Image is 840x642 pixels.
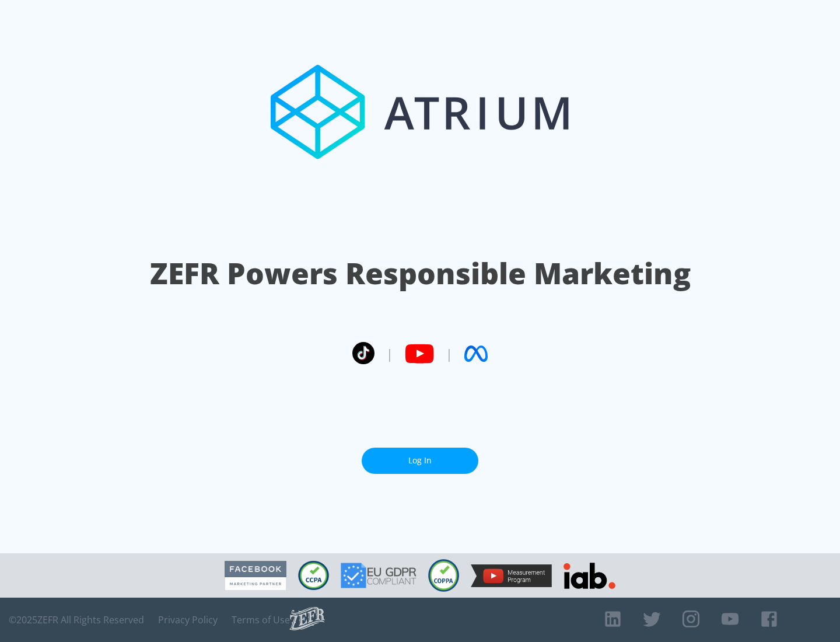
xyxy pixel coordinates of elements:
span: © 2025 ZEFR All Rights Reserved [9,614,144,626]
span: | [446,345,453,362]
img: Facebook Marketing Partner [225,561,286,591]
a: Privacy Policy [158,614,218,626]
img: YouTube Measurement Program [471,564,552,587]
img: CCPA Compliant [298,561,329,590]
img: IAB [563,563,615,589]
span: | [386,345,393,362]
a: Terms of Use [232,614,290,626]
a: Log In [362,448,478,474]
img: GDPR Compliant [341,563,416,588]
h1: ZEFR Powers Responsible Marketing [150,253,691,294]
img: COPPA Compliant [428,559,459,592]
